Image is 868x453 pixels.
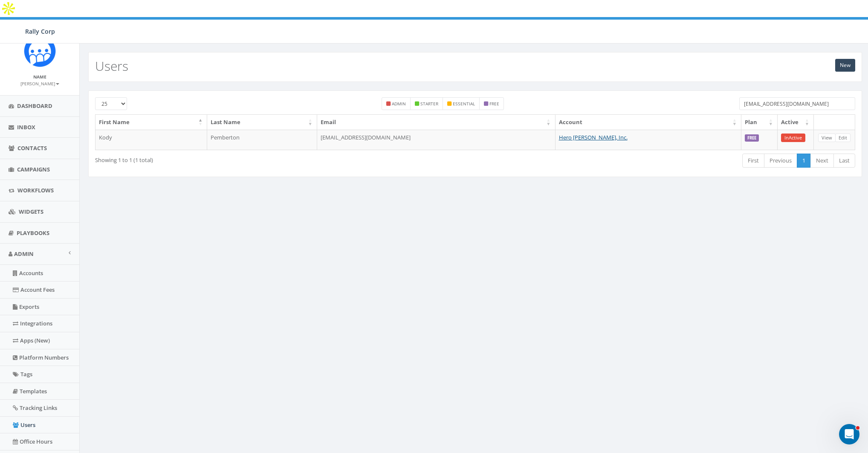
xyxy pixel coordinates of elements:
th: Active: activate to sort column ascending [778,115,814,130]
span: Playbooks [17,229,49,237]
span: Rally Corp [25,27,55,35]
small: Name [33,74,46,80]
span: Workflows [17,186,54,194]
input: Type to search [739,97,855,110]
img: Icon_1.png [24,35,56,67]
span: Inbox [17,123,35,131]
a: Hero [PERSON_NAME], Inc. [559,134,628,141]
small: essential [453,101,475,107]
th: Email: activate to sort column ascending [317,115,556,130]
small: [PERSON_NAME] [20,81,59,87]
div: Showing 1 to 1 (1 total) [95,153,404,164]
th: Plan: activate to sort column ascending [741,115,778,130]
a: View [818,134,836,142]
span: Admin [14,250,34,258]
td: Kody [95,130,207,150]
a: Previous [764,154,797,168]
small: starter [420,101,438,107]
th: Account: activate to sort column ascending [556,115,741,130]
td: Pemberton [207,130,317,150]
a: Next [810,154,834,168]
small: admin [392,101,406,107]
small: free [489,101,499,107]
h2: Users [95,59,128,73]
a: 1 [797,154,811,168]
th: First Name: activate to sort column descending [95,115,207,130]
a: Edit [835,134,851,142]
th: Last Name: activate to sort column ascending [207,115,317,130]
a: New [835,59,855,72]
span: Widgets [19,208,43,215]
label: FREE [745,134,759,142]
span: Campaigns [17,166,50,173]
td: [EMAIL_ADDRESS][DOMAIN_NAME] [317,130,556,150]
span: Dashboard [17,102,52,110]
a: [PERSON_NAME] [20,79,59,87]
a: InActive [781,134,805,142]
span: Contacts [17,144,47,152]
a: First [742,154,764,168]
a: Last [833,154,855,168]
iframe: Intercom live chat [839,424,859,444]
